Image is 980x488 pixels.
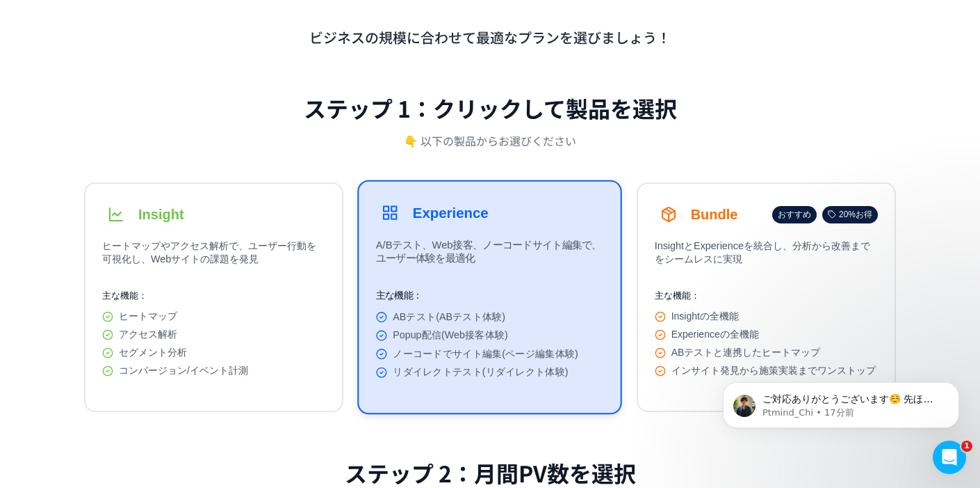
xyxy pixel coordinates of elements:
p: 主な機能： [655,290,878,302]
span: アクセス解析 [119,329,177,341]
p: InsightとExperienceを統合し、分析から改善までをシームレスに実現 [655,239,878,273]
p: 👇 以下の製品からお選びください [404,129,576,145]
h2: ステップ 1：クリックして製品を選択 [304,92,677,124]
h3: Insight [138,207,184,223]
button: ExperienceA/Bテスト、Web接客、ノーコードサイト編集で、ユーザー体験を最適化主な機能：ABテスト(ABテスト体験)Popup配信(Web接客体験)ノーコードでサイト編集(ページ編集... [358,180,623,415]
p: ビジネスの規模に合わせて最適なプランを選びましょう！ [84,27,896,47]
p: ヒートマップやアクセス解析で、ユーザー行動を可視化し、Webサイトの課題を発見 [102,239,325,273]
span: 1 [961,441,972,452]
p: 主な機能： [102,290,325,302]
button: Bundleおすすめ20%お得InsightとExperienceを統合し、分析から改善までをシームレスに実現主な機能：Insightの全機能Experienceの全機能ABテストと連携したヒー... [637,182,896,412]
span: Insightの全機能 [671,310,739,323]
div: おすすめ [772,206,817,223]
iframe: Intercom live chat [933,441,966,474]
span: インサイト発見から施策実装までワンストップ [671,365,876,377]
h3: Experience [413,205,489,221]
span: ABテスト(ABテスト体験) [393,310,506,323]
span: コンバージョン/イベント計測 [119,365,248,377]
span: セグメント分析 [119,347,187,359]
span: リダイレクトテスト(リダイレクト体験) [393,366,569,379]
span: ABテストと連携したヒートマップ [671,347,821,359]
span: ヒートマップ [119,310,177,323]
button: Insightヒートマップやアクセス解析で、ユーザー行動を可視化し、Webサイトの課題を発見主な機能：ヒートマップアクセス解析セグメント分析コンバージョン/イベント計測 [84,182,343,412]
iframe: Intercom notifications メッセージ [702,353,980,450]
p: 主な機能： [376,290,604,302]
span: ノーコードでサイト編集(ページ編集体験) [393,347,579,360]
h3: Bundle [691,207,738,223]
span: Experienceの全機能 [671,329,759,341]
p: A/Bテスト、Web接客、ノーコードサイト編集で、ユーザー体験を最適化 [376,238,604,272]
div: 20%お得 [822,206,878,223]
span: Popup配信(Web接客体験) [393,329,509,342]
